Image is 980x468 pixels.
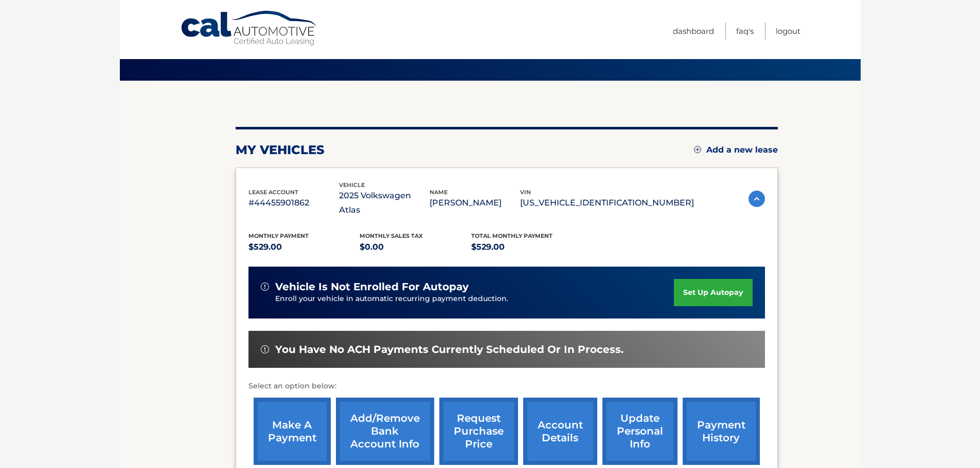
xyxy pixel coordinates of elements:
p: $0.00 [360,240,471,254]
span: lease account [248,189,298,196]
span: vin [520,189,531,196]
p: #44455901862 [248,196,339,210]
a: Cal Automotive [180,10,319,47]
h2: my vehicles [236,142,325,158]
a: update personal info [602,398,678,465]
p: $529.00 [248,240,360,254]
span: name [430,189,448,196]
img: alert-white.svg [261,345,269,353]
span: Monthly Payment [248,232,309,239]
img: add.svg [694,146,701,153]
span: Monthly sales Tax [360,232,423,239]
span: vehicle [339,181,365,189]
a: account details [523,398,597,465]
a: request purchase price [439,398,518,465]
span: You have no ACH payments currently scheduled or in process. [275,343,623,356]
a: FAQ's [736,23,754,40]
span: vehicle is not enrolled for autopay [275,280,469,293]
a: set up autopay [674,279,752,306]
a: Add a new lease [694,145,778,155]
a: Dashboard [673,23,714,40]
img: accordion-active.svg [749,191,765,207]
p: $529.00 [471,240,583,254]
a: payment history [683,398,760,465]
a: Logout [776,23,800,40]
p: 2025 Volkswagen Atlas [339,189,430,217]
a: make a payment [254,398,331,465]
p: [PERSON_NAME] [430,196,520,210]
a: Add/Remove bank account info [336,398,434,465]
p: Select an option below: [248,380,765,392]
p: [US_VEHICLE_IDENTIFICATION_NUMBER] [520,196,694,210]
p: Enroll your vehicle in automatic recurring payment deduction. [275,293,674,305]
span: Total Monthly Payment [471,232,553,239]
img: alert-white.svg [261,283,269,291]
